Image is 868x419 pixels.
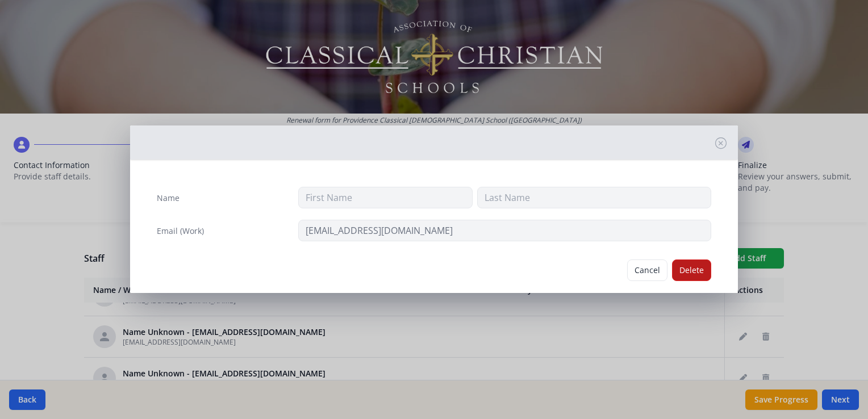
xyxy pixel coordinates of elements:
input: Last Name [477,187,711,208]
label: Name [157,192,180,204]
button: Delete [672,259,711,281]
input: contact@site.com [298,220,711,241]
input: First Name [298,187,473,208]
button: Cancel [627,259,667,281]
label: Email (Work) [157,225,204,237]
